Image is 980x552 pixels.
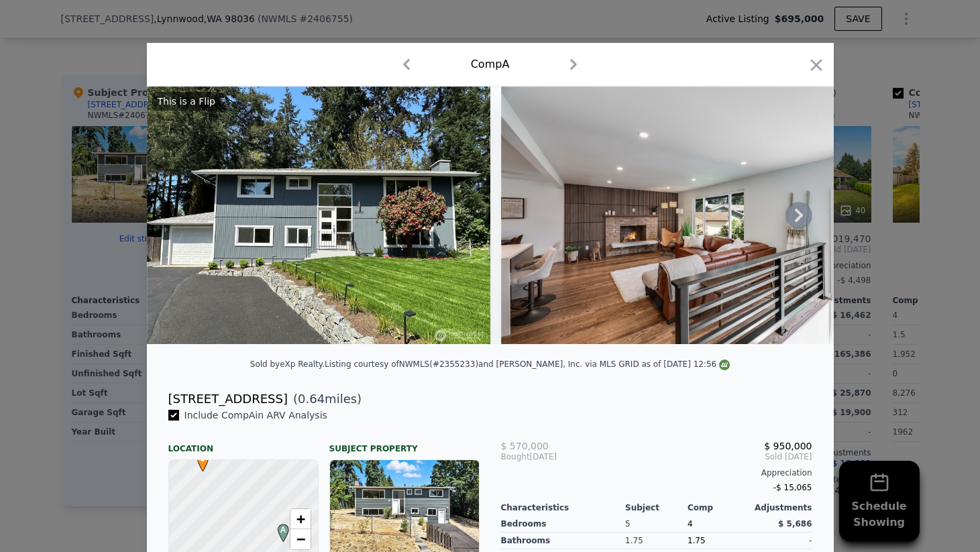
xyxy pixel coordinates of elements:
[179,410,333,421] span: Include Comp A in ARV Analysis
[688,502,750,513] div: Comp
[274,524,282,532] div: A
[688,519,693,529] span: 4
[778,519,812,529] span: $ 5,686
[501,451,530,462] span: Bought
[764,441,812,451] span: $ 950,000
[501,467,812,478] div: Appreciation
[688,533,750,549] div: 1.75
[501,451,605,462] div: [DATE]
[750,533,812,549] div: -
[471,56,510,72] div: Comp A
[325,360,730,369] div: Listing courtesy of NWMLS (#2355233) and [PERSON_NAME], Inc. via MLS GRID as of [DATE] 12:56
[274,524,292,536] span: A
[625,533,688,549] div: 1.75
[625,502,688,513] div: Subject
[501,502,626,513] div: Characteristics
[168,433,319,454] div: Location
[296,510,305,527] span: +
[625,516,688,533] div: 5
[501,441,549,451] span: $ 570,000
[250,360,325,369] div: Sold by eXp Realty .
[329,433,480,454] div: Subject Property
[501,533,626,549] div: Bathrooms
[719,360,730,370] img: NWMLS Logo
[773,483,812,492] span: -$ 15,065
[501,87,887,344] img: Property Img
[501,516,626,533] div: Bedrooms
[147,87,490,344] img: Property Img
[604,451,812,462] span: Sold [DATE]
[194,453,202,461] div: •
[168,390,288,408] div: [STREET_ADDRESS]
[750,502,812,513] div: Adjustments
[152,92,221,111] div: This is a Flip
[298,392,325,406] span: 0.64
[296,531,305,547] span: −
[290,509,311,529] a: Zoom in
[290,529,311,549] a: Zoom out
[288,390,362,408] span: ( miles)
